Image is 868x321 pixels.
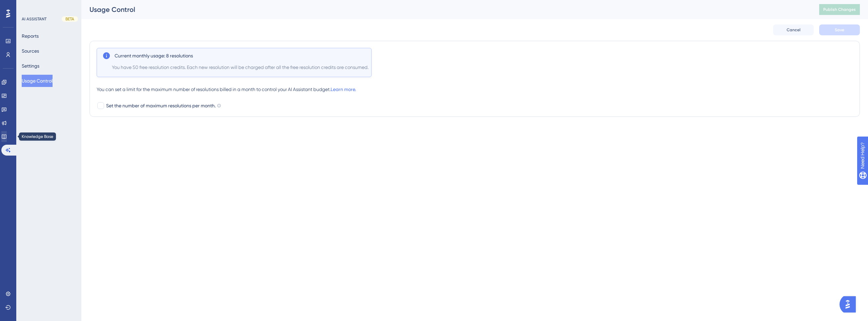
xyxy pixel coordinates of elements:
button: Usage Control [22,75,53,87]
div: Usage Control [90,5,802,14]
iframe: UserGuiding AI Assistant Launcher [840,294,860,315]
span: Publish Changes [823,7,856,12]
button: Settings [22,60,39,72]
span: You have 50 free resolution credits. Each new resolution will be charged after all the free resol... [112,63,369,71]
span: Cancel [787,27,801,33]
div: BETA [62,16,78,22]
span: Set the number of maximum resolutions per month. [106,102,216,110]
button: Reports [22,30,39,42]
button: Save [819,24,860,35]
div: AI ASSISTANT [22,16,46,22]
button: Cancel [773,24,814,35]
a: Learn more. [331,87,356,92]
span: Need Help? [16,2,42,10]
div: You can set a limit for the maximum number of resolutions billed in a month to control your AI As... [97,85,853,93]
span: Current monthly usage: 8 resolutions [115,52,193,60]
button: Sources [22,45,39,57]
button: Publish Changes [819,4,860,15]
span: Save [835,27,844,33]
